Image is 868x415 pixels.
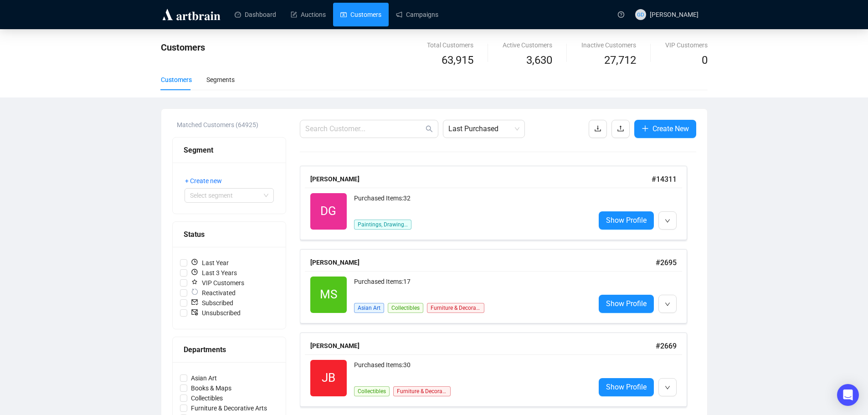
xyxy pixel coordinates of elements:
div: Active Customers [503,40,552,50]
input: Search Customer... [305,123,424,134]
span: Show Profile [606,298,647,309]
span: down [665,302,670,307]
span: Last Purchased [448,120,519,138]
span: Furniture & Decorative Arts [427,303,484,313]
span: Books & Maps [187,383,235,393]
div: Total Customers [427,40,473,50]
div: [PERSON_NAME] [310,257,656,267]
span: search [426,125,433,133]
span: Subscribed [187,298,237,308]
a: Customers [340,3,381,26]
span: 63,915 [442,52,473,69]
span: download [594,125,601,132]
span: 3,630 [526,52,552,69]
span: JB [322,369,335,387]
span: plus [642,125,649,132]
div: Purchased Items: 17 [354,277,588,295]
div: Segments [206,75,235,85]
div: Segment [184,144,275,156]
span: Last Year [187,258,232,268]
span: Furniture & Decorative Arts [393,386,451,396]
button: Create New [634,120,696,138]
a: Show Profile [599,295,654,313]
a: Show Profile [599,211,654,230]
span: [PERSON_NAME] [650,11,699,18]
span: VIP Customers [187,278,248,288]
a: Auctions [291,3,326,26]
div: Open Intercom Messenger [837,384,859,406]
span: 0 [702,54,708,67]
div: Matched Customers (64925) [177,120,286,130]
span: question-circle [618,11,624,18]
button: + Create new [185,174,229,188]
span: down [665,385,670,390]
span: # 2695 [656,258,677,267]
div: VIP Customers [665,40,708,50]
span: Create New [652,123,689,134]
span: Unsubscribed [187,308,244,318]
span: Furniture & Decorative Arts [187,403,271,413]
span: DG [320,202,336,220]
span: Paintings, Drawings & Prints [354,220,411,230]
span: Collectibles [187,393,226,403]
span: 27,712 [604,52,636,69]
span: Customers [161,42,205,53]
div: Status [184,229,275,240]
span: # 14311 [652,175,677,184]
span: MS [320,285,337,304]
a: [PERSON_NAME]#14311DGPurchased Items:32Paintings, Drawings & PrintsShow Profile [300,166,696,240]
span: upload [617,125,624,132]
span: Reactivated [187,288,239,298]
span: Last 3 Years [187,268,241,278]
span: GD [637,10,644,19]
span: Show Profile [606,381,647,393]
div: Departments [184,344,275,355]
a: Dashboard [235,3,276,26]
div: Customers [161,75,192,85]
a: [PERSON_NAME]#2695MSPurchased Items:17Asian ArtCollectiblesFurniture & Decorative ArtsShow Profile [300,249,696,323]
div: [PERSON_NAME] [310,341,656,351]
span: + Create new [185,176,222,186]
div: Purchased Items: 30 [354,360,588,378]
span: Collectibles [388,303,423,313]
div: Purchased Items: 32 [354,193,588,211]
a: Show Profile [599,378,654,396]
img: logo [161,7,222,22]
a: Campaigns [396,3,438,26]
span: # 2669 [656,342,677,350]
span: Collectibles [354,386,390,396]
div: Inactive Customers [581,40,636,50]
span: Asian Art [354,303,384,313]
a: [PERSON_NAME]#2669JBPurchased Items:30CollectiblesFurniture & Decorative ArtsShow Profile [300,333,696,407]
span: Asian Art [187,373,221,383]
div: [PERSON_NAME] [310,174,652,184]
span: down [665,218,670,224]
span: Show Profile [606,215,647,226]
